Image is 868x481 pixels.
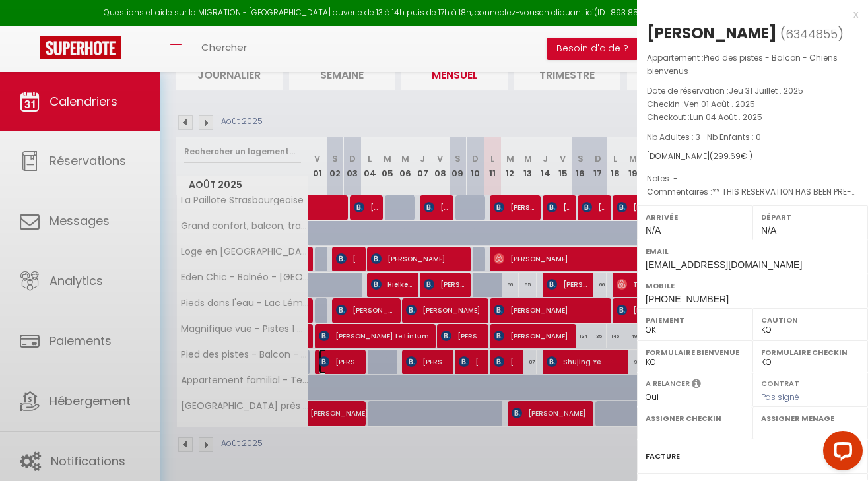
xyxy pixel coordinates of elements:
label: Formulaire Bienvenue [646,346,744,359]
span: N/A [761,225,776,236]
label: Formulaire Checkin [761,346,859,359]
span: 299.69 [713,150,741,162]
span: Jeu 31 Juillet . 2025 [729,85,803,96]
div: [PERSON_NAME] [647,22,777,44]
p: Notes : [647,172,858,185]
label: Assigner Menage [761,412,859,425]
label: Caution [761,313,859,327]
span: Lun 04 Août . 2025 [690,112,762,123]
span: Ven 01 Août . 2025 [684,98,755,110]
p: Appartement : [647,51,858,78]
div: [DOMAIN_NAME] [647,150,858,163]
p: Date de réservation : [647,84,858,98]
span: Pas signé [761,391,799,402]
span: Nb Enfants : 0 [707,131,761,143]
span: Pied des pistes - Balcon - Chiens bienvenus [647,52,838,77]
span: 6344855 [785,26,838,42]
label: Contrat [761,378,799,387]
span: [EMAIL_ADDRESS][DOMAIN_NAME] [646,259,802,270]
label: Email [646,245,859,258]
div: x [637,7,858,22]
i: Sélectionner OUI si vous souhaiter envoyer les séquences de messages post-checkout [692,378,701,393]
span: N/A [646,225,661,236]
label: Arrivée [646,210,744,224]
label: A relancer [646,378,690,389]
label: Paiement [646,313,744,327]
span: - [673,173,678,184]
label: Départ [761,210,859,224]
label: Mobile [646,279,859,292]
label: Assigner Checkin [646,412,744,425]
span: Nb Adultes : 3 - [647,131,761,143]
iframe: LiveChat chat widget [813,426,868,481]
p: Commentaires : [647,185,858,199]
p: Checkin : [647,98,858,111]
span: ( € ) [710,150,752,162]
span: [PHONE_NUMBER] [646,294,729,304]
label: Facture [646,449,680,463]
span: ( ) [780,24,844,43]
p: Checkout : [647,111,858,124]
